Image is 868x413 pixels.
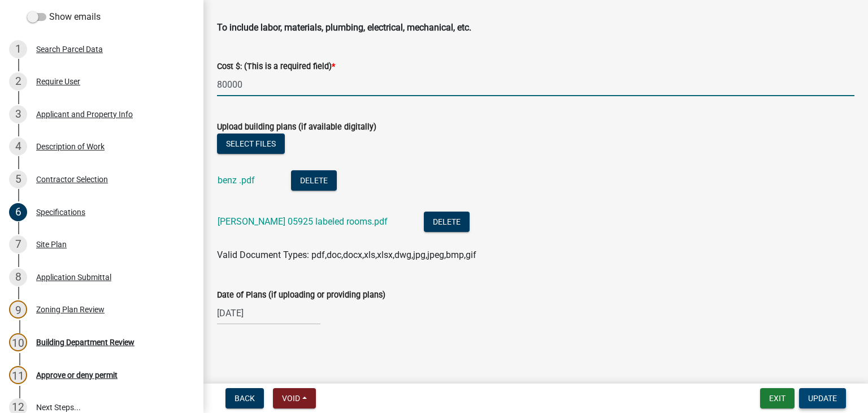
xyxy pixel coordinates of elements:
div: Require User [36,78,80,85]
div: Description of Work [36,143,105,150]
div: Search Parcel Data [36,45,103,53]
div: 11 [9,366,27,384]
label: Cost $: (This is a required field) [217,63,335,71]
div: 3 [9,105,27,123]
div: 9 [9,300,27,319]
div: 4 [9,137,27,156]
span: Back [235,394,255,403]
div: Contractor Selection [36,175,108,183]
a: benz .pdf [218,175,255,186]
label: Upload building plans (if available digitally) [217,123,376,131]
div: Approve or deny permit [36,371,118,379]
button: Back [225,388,264,408]
button: Select files [217,134,285,154]
div: 5 [9,170,27,188]
div: 7 [9,235,27,253]
div: 2 [9,72,27,91]
span: Update [808,394,837,403]
span: Valid Document Types: pdf,doc,docx,xls,xlsx,dwg,jpg,jpeg,bmp,gif [217,249,476,260]
button: Update [799,388,846,408]
div: Zoning Plan Review [36,306,105,313]
div: 6 [9,203,27,221]
input: mm/dd/yyyy [217,302,320,325]
button: Delete [424,212,470,232]
label: Date of Plans (if uploading or providing plans) [217,291,385,299]
div: 10 [9,333,27,351]
div: Site Plan [36,240,67,248]
div: 1 [9,40,27,58]
span: Void [282,394,300,403]
wm-modal-confirm: Delete Document [424,217,470,228]
div: Building Department Review [36,338,134,346]
div: Specifications [36,208,85,216]
wm-modal-confirm: Delete Document [291,176,337,187]
button: Void [273,388,316,408]
div: Applicant and Property Info [36,110,133,118]
div: Application Submittal [36,273,111,281]
button: Delete [291,170,337,191]
a: [PERSON_NAME] 05925 labeled rooms.pdf [218,216,388,227]
div: 8 [9,268,27,286]
label: Show emails [27,10,101,24]
button: Exit [760,388,795,408]
b: To include labor, materials, plumbing, electrical, mechanical, etc. [217,22,471,33]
